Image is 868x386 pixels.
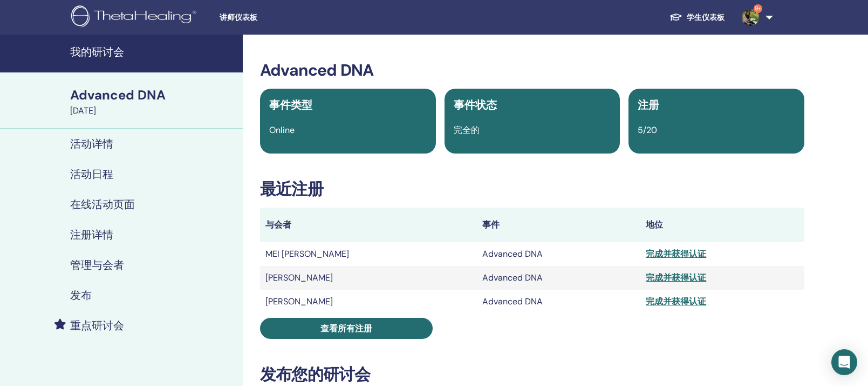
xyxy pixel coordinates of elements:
span: 5/20 [638,124,657,136]
img: logo.png [71,5,200,30]
div: 完成并获得认证 [646,295,798,308]
h3: 最近注册 [260,179,804,199]
span: 完全的 [454,124,480,136]
td: Advanced DNA [477,290,640,314]
td: Advanced DNA [477,266,640,290]
span: Online [269,124,295,136]
h4: 重点研讨会 [70,319,124,332]
td: [PERSON_NAME] [260,266,477,290]
td: [PERSON_NAME] [260,290,477,314]
h4: 我的研讨会 [70,45,236,58]
span: 事件状态 [454,98,497,112]
th: 地位 [640,208,804,242]
h4: 活动日程 [70,168,113,181]
span: 事件类型 [269,98,312,112]
td: Advanced DNA [477,242,640,266]
h4: 管理与会者 [70,258,124,271]
div: 完成并获得认证 [646,271,798,284]
h4: 活动详情 [70,137,113,150]
th: 与会者 [260,208,477,242]
span: 讲师仪表板 [220,12,381,23]
td: MEI [PERSON_NAME] [260,242,477,266]
span: 查看所有注册 [320,323,372,334]
h3: Advanced DNA [260,61,804,80]
h4: 在线活动页面 [70,198,135,211]
span: 9+ [754,4,762,13]
a: 学生仪表板 [661,8,733,28]
div: Advanced DNA [70,86,236,104]
div: [DATE] [70,104,236,117]
a: Advanced DNA[DATE] [64,86,243,117]
div: Open Intercom Messenger [831,349,857,375]
h4: 发布 [70,289,92,302]
span: 注册 [638,98,659,112]
img: graduation-cap-white.svg [669,12,682,22]
div: 完成并获得认证 [646,248,798,261]
h4: 注册详情 [70,228,113,241]
img: default.jpg [742,9,759,26]
h3: 发布您的研讨会 [260,365,804,384]
a: 查看所有注册 [260,318,433,339]
th: 事件 [477,208,640,242]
